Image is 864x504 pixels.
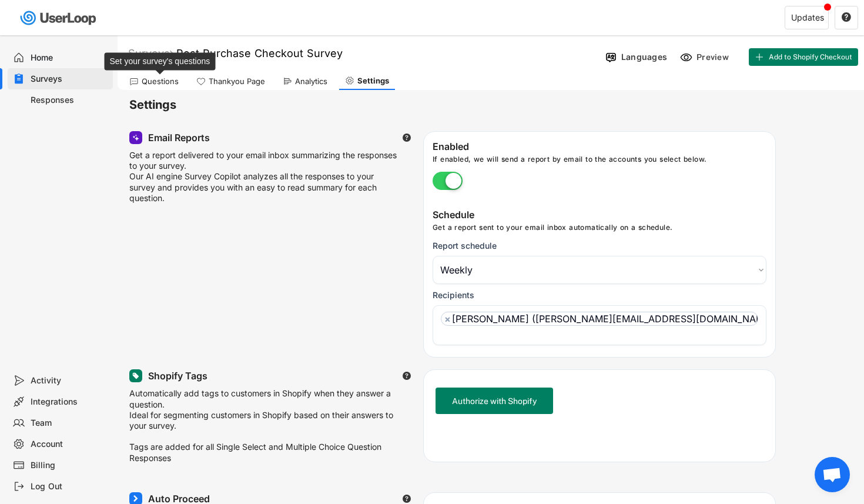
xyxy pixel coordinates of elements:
[433,209,769,223] div: Schedule
[436,388,553,414] button: Authorize with Shopify
[132,134,139,141] img: MagicMajor.svg
[402,494,411,503] button: 
[433,241,497,251] div: Report schedule
[402,133,411,142] button: 
[403,371,411,380] text: 
[18,6,101,30] img: userloop-logo-01.svg
[357,76,389,86] div: Settings
[441,312,758,326] li: [PERSON_NAME] ([PERSON_NAME][EMAIL_ADDRESS][DOMAIN_NAME]
[841,12,852,23] button: 
[433,141,775,155] div: Enabled
[31,418,108,429] div: Team
[815,457,850,492] div: Open chat
[31,396,108,408] div: Integrations
[209,76,265,86] div: Thankyou Page
[605,51,617,64] img: Language%20Icon.svg
[128,46,173,60] div: Surveys
[129,388,400,463] div: Automatically add tags to customers in Shopify when they answer a question. Ideal for segmenting ...
[696,52,732,62] div: Preview
[31,95,108,106] div: Responses
[402,371,411,380] button: 
[31,481,108,492] div: Log Out
[791,14,824,22] div: Updates
[129,150,400,203] div: Get a report delivered to your email inbox summarizing the responses to your survey. Our AI engin...
[433,155,775,169] div: If enabled, we will send a report by email to the accounts you select below.
[176,47,343,59] font: Post Purchase Checkout Survey
[295,76,327,86] div: Analytics
[129,97,864,113] h6: Settings
[31,460,108,471] div: Billing
[31,439,108,450] div: Account
[148,370,207,382] div: Shopify Tags
[749,48,858,66] button: Add to Shopify Checkout
[433,223,769,235] div: Get a report sent to your email inbox automatically on a schedule.
[31,52,108,64] div: Home
[433,290,474,301] div: Recipients
[31,375,108,386] div: Activity
[148,132,210,144] div: Email Reports
[444,314,451,323] span: ×
[621,52,667,62] div: Languages
[403,494,411,503] text: 
[31,74,108,85] div: Surveys
[142,76,179,86] div: Questions
[403,133,411,142] text: 
[842,12,851,22] text: 
[769,54,852,61] span: Add to Shopify Checkout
